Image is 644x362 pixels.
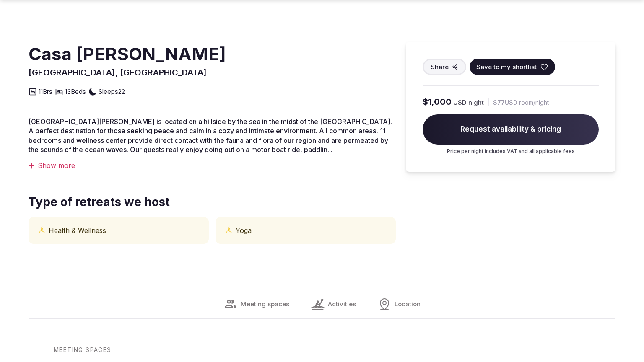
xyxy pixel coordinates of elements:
h2: Casa [PERSON_NAME] [29,42,226,67]
span: [GEOGRAPHIC_DATA][PERSON_NAME] is located on a hillside by the sea in the midst of the [GEOGRAPHI... [29,117,392,154]
span: Meeting spaces [241,300,289,308]
button: Share [423,59,466,75]
span: Activities [328,300,356,308]
span: Meeting Spaces [54,346,112,354]
span: 11 Brs [39,87,52,96]
span: Share [431,62,449,71]
span: room/night [519,98,549,107]
span: [GEOGRAPHIC_DATA], [GEOGRAPHIC_DATA] [29,67,207,78]
span: $1,000 [423,96,452,108]
span: night [468,98,484,107]
span: USD [453,98,467,107]
span: Request availability & pricing [423,114,599,145]
div: Show more [29,161,396,170]
span: Save to my shortlist [476,62,537,71]
div: | [487,98,490,106]
span: Location [395,300,421,308]
p: Price per night includes VAT and all applicable fees [423,148,599,155]
button: Save to my shortlist [470,59,555,75]
span: $77 USD [493,98,517,107]
span: Type of retreats we host [29,194,170,210]
span: 13 Beds [65,87,86,96]
span: Sleeps 22 [99,87,125,96]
